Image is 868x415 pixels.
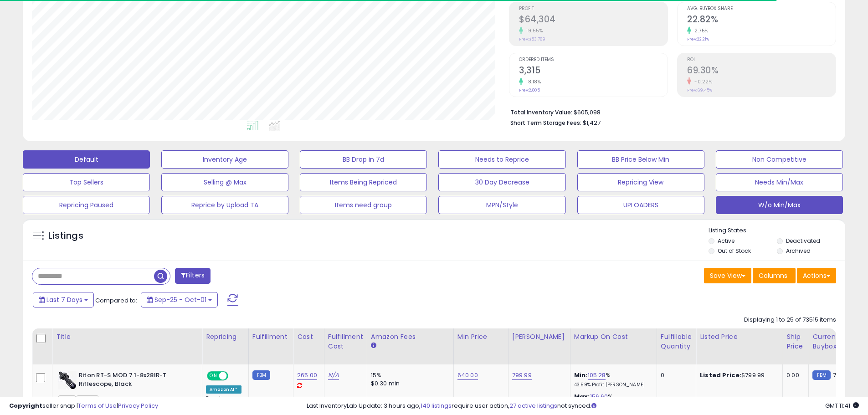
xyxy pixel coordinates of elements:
[786,371,801,379] div: 0.00
[574,382,650,388] p: 43.59% Profit [PERSON_NAME]
[371,379,447,388] div: $0.30 min
[512,371,532,380] a: 799.99
[744,316,836,324] div: Displaying 1 to 25 of 73515 items
[300,150,427,169] button: BB Drop in 7d
[307,402,859,410] div: Last InventoryLab Update: 3 hours ago, require user action, not synced.
[175,268,211,284] button: Filters
[457,371,478,380] a: 640.00
[519,36,545,42] small: Prev: $53,789
[797,268,836,283] button: Actions
[833,371,853,379] span: 799.99
[687,6,836,11] span: Avg. Buybox Share
[371,371,447,379] div: 15%
[58,371,77,389] img: 418hPfOYIiL._SL40_.jpg
[161,173,288,191] button: Selling @ Max
[95,296,137,305] span: Compared to:
[371,342,376,350] small: Amazon Fees.
[661,371,689,379] div: 0
[718,247,751,255] label: Out of Stock
[523,78,541,85] small: 18.18%
[574,371,650,388] div: %
[79,371,190,390] b: Riton RT-S MOD 7 1-8x28IR-T Riflescope, Black
[691,27,709,34] small: 2.75%
[227,372,241,380] span: OFF
[252,332,289,342] div: Fulfillment
[786,237,820,245] label: Deactivated
[700,371,776,379] div: $799.99
[118,401,158,410] a: Privacy Policy
[709,226,845,235] p: Listing States:
[687,87,712,93] small: Prev: 69.45%
[33,292,94,307] button: Last 7 Days
[691,78,712,85] small: -0.22%
[577,150,704,169] button: BB Price Below Min
[786,332,805,351] div: Ship Price
[300,196,427,214] button: Items need group
[48,230,83,242] h5: Listings
[704,268,751,283] button: Save View
[687,57,836,62] span: ROI
[519,65,668,77] h2: 3,315
[687,65,836,77] h2: 69.30%
[23,173,150,191] button: Top Sellers
[206,385,241,394] div: Amazon AI *
[509,401,557,410] a: 27 active listings
[812,332,859,351] div: Current Buybox Price
[421,401,452,410] a: 140 listings
[519,57,668,62] span: Ordered Items
[687,14,836,26] h2: 22.82%
[78,401,117,410] a: Terms of Use
[510,106,829,117] li: $605,098
[786,247,811,255] label: Archived
[438,196,565,214] button: MPN/Style
[512,332,566,342] div: [PERSON_NAME]
[716,173,843,191] button: Needs Min/Max
[328,332,363,351] div: Fulfillment Cost
[510,119,581,127] b: Short Term Storage Fees:
[716,150,843,169] button: Non Competitive
[570,328,657,364] th: The percentage added to the cost of goods (COGS) that forms the calculator for Min & Max prices.
[574,371,588,379] b: Min:
[519,6,668,11] span: Profit
[700,371,741,379] b: Listed Price:
[519,87,540,93] small: Prev: 2,805
[457,332,504,342] div: Min Price
[300,173,427,191] button: Items Being Repriced
[577,196,704,214] button: UPLOADERS
[716,196,843,214] button: W/o Min/Max
[252,370,270,380] small: FBM
[438,150,565,169] button: Needs to Reprice
[574,332,653,342] div: Markup on Cost
[161,150,288,169] button: Inventory Age
[519,14,668,26] h2: $64,304
[812,370,830,380] small: FBM
[687,36,709,42] small: Prev: 22.21%
[700,332,779,342] div: Listed Price
[297,371,317,380] a: 265.00
[523,27,543,34] small: 19.55%
[297,332,320,342] div: Cost
[438,173,565,191] button: 30 Day Decrease
[661,332,692,351] div: Fulfillable Quantity
[753,268,796,283] button: Columns
[206,332,245,342] div: Repricing
[825,401,859,410] span: 2025-10-9 11:41 GMT
[208,372,219,380] span: ON
[23,150,150,169] button: Default
[577,173,704,191] button: Repricing View
[583,118,601,127] span: $1,427
[46,295,82,304] span: Last 7 Days
[9,401,42,410] strong: Copyright
[718,237,734,245] label: Active
[161,196,288,214] button: Reprice by Upload TA
[9,402,158,410] div: seller snap | |
[510,108,572,116] b: Total Inventory Value:
[588,371,606,380] a: 105.28
[371,332,450,342] div: Amazon Fees
[759,271,787,280] span: Columns
[56,332,198,342] div: Title
[23,196,150,214] button: Repricing Paused
[154,295,206,304] span: Sep-25 - Oct-01
[141,292,218,307] button: Sep-25 - Oct-01
[328,371,339,380] a: N/A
